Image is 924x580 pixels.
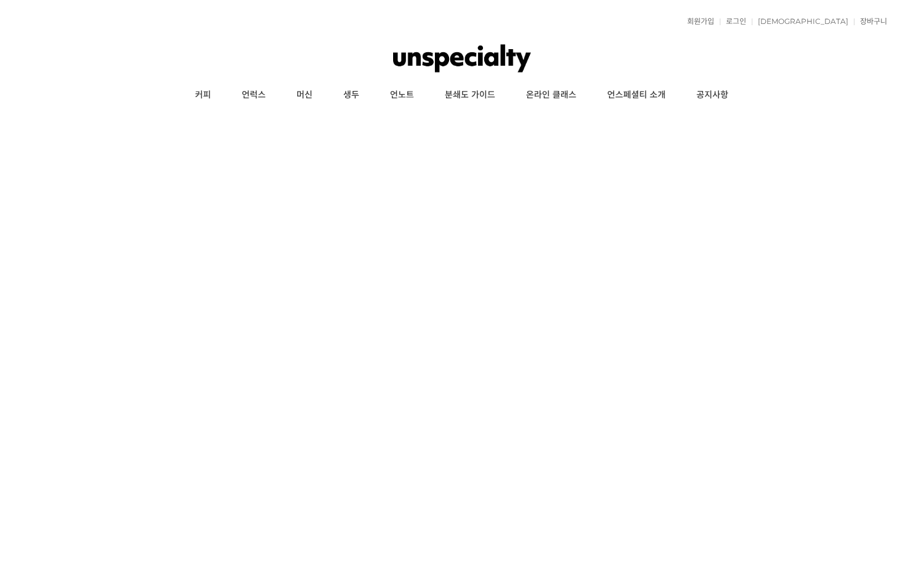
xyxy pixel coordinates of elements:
a: 로그인 [720,18,746,25]
a: 머신 [281,80,328,111]
a: 장바구니 [854,18,887,25]
a: 분쇄도 가이드 [429,80,511,111]
a: 언스페셜티 소개 [592,80,681,111]
a: 생두 [328,80,375,111]
a: 온라인 클래스 [511,80,592,111]
a: 커피 [180,80,226,111]
a: 언노트 [375,80,429,111]
a: 공지사항 [681,80,744,111]
a: [DEMOGRAPHIC_DATA] [752,18,848,25]
a: 언럭스 [226,80,281,111]
a: 회원가입 [681,18,714,25]
img: 언스페셜티 몰 [393,40,532,77]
